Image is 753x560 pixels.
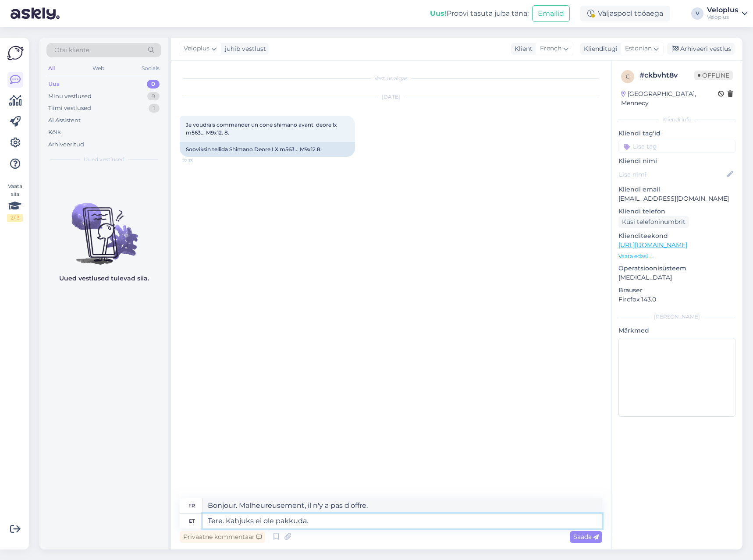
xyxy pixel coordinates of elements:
div: Arhiveeri vestlus [667,43,735,55]
div: fr [188,498,195,513]
div: V [691,7,703,20]
textarea: Tere. Kahjuks ei ole pakkuda. [202,514,602,528]
span: c [626,73,630,80]
p: Kliendi nimi [618,156,735,166]
div: 0 [147,80,160,89]
span: French [540,44,561,53]
b: Uus! [430,9,447,18]
img: Askly Logo [7,45,24,61]
p: Operatsioonisüsteem [618,264,735,273]
div: Klient [511,44,533,53]
span: Uued vestlused [84,156,124,163]
p: Brauser [618,286,735,295]
div: # ckbvht8v [639,70,694,81]
span: Estonian [625,44,652,53]
textarea: Bonjour. Malheureusement, il n'y a pas d'offre. [202,498,602,513]
div: [DATE] [180,93,602,101]
div: 2 / 3 [7,214,23,222]
input: Lisa tag [618,140,735,153]
div: [GEOGRAPHIC_DATA], Mennecy [621,89,718,108]
span: Veloplus [184,44,210,53]
div: Väljaspool tööaega [580,6,670,21]
a: [URL][DOMAIN_NAME] [618,241,687,249]
p: Kliendi telefon [618,207,735,216]
span: Saada [573,533,599,541]
p: [EMAIL_ADDRESS][DOMAIN_NAME] [618,194,735,203]
div: Arhiveeritud [48,140,84,149]
div: Veloplus [707,14,738,21]
p: Vaata edasi ... [618,252,735,260]
div: 9 [147,92,160,101]
p: Kliendi tag'id [618,129,735,138]
div: Web [91,63,106,74]
p: Uued vestlused tulevad siia. [59,274,149,283]
div: AI Assistent [48,116,81,125]
div: Küsi telefoninumbrit [618,216,689,228]
span: Otsi kliente [54,46,89,55]
div: Sooviksin tellida Shimano Deore LX m563... M9x12.8. [180,142,355,157]
div: juhib vestlust [221,44,266,53]
div: [PERSON_NAME] [618,313,735,321]
div: Socials [140,63,161,74]
p: Firefox 143.0 [618,295,735,304]
div: et [189,514,195,528]
p: [MEDICAL_DATA] [618,273,735,282]
div: 1 [149,104,160,113]
a: VeloplusVeloplus [707,7,748,21]
p: Märkmed [618,326,735,335]
div: All [46,63,57,74]
div: Uus [48,80,60,89]
span: Offline [694,71,733,80]
div: Klienditugi [580,44,618,53]
span: Je voudrais commander un cone shimano avant deore lx m563... M9x12. 8. [186,121,338,136]
p: Kliendi email [618,185,735,194]
input: Lisa nimi [619,170,725,179]
span: 22:13 [182,157,215,164]
div: Privaatne kommentaar [180,531,265,543]
div: Kõik [48,128,61,137]
div: Vaata siia [7,182,23,222]
p: Klienditeekond [618,231,735,241]
button: Emailid [532,5,570,22]
img: No chats [39,187,168,266]
div: Proovi tasuta juba täna: [430,8,529,19]
div: Minu vestlused [48,92,92,101]
div: Kliendi info [618,116,735,124]
div: Veloplus [707,7,738,14]
div: Tiimi vestlused [48,104,91,113]
div: Vestlus algas [180,74,602,82]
